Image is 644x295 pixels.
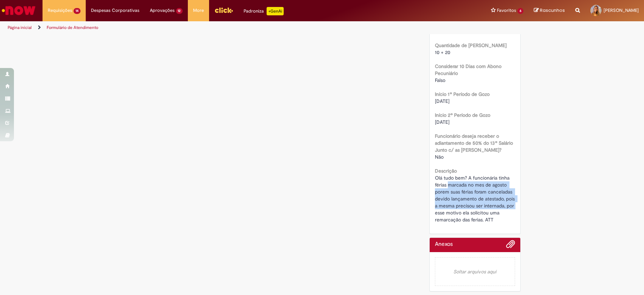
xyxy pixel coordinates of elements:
p: +GenAi [267,7,284,15]
span: Favoritos [497,7,516,14]
b: Funcionário deseja receber o adiantamento de 50% do 13º Salário Junto c/ as [PERSON_NAME]? [435,133,513,153]
span: Requisições [48,7,72,14]
h2: Anexos [435,241,453,248]
span: Aprovações [150,7,175,14]
button: Adicionar anexos [506,240,515,252]
a: Rascunhos [534,7,565,14]
b: Início 1º Período de Gozo [435,91,490,97]
a: Formulário de Atendimento [47,25,98,30]
span: 14 [74,8,80,14]
em: Soltar arquivos aqui [435,257,515,286]
b: Início 2º Período de Gozo [435,112,490,118]
span: Despesas Corporativas [91,7,139,14]
div: Padroniza [244,7,284,15]
b: Considerar 10 Dias com Abono Pecuniário [435,63,501,76]
span: Não [435,154,444,160]
span: 10 + 20 [435,49,450,55]
span: Olá tudo bem? A funcionária tinha férias marcada no mes de agosto porem suas férias foram cancela... [435,175,516,223]
b: Quantidade de [PERSON_NAME] [435,42,507,48]
img: ServiceNow [1,3,37,17]
span: 6 [517,8,523,14]
span: [PERSON_NAME] [604,7,639,13]
span: [DATE] [435,119,450,125]
span: [DATE] [435,98,450,104]
img: click_logo_yellow_360x200.png [214,5,233,15]
span: 12 [176,8,183,14]
span: Rascunhos [540,7,565,14]
a: Página inicial [8,25,32,30]
ul: Trilhas de página [5,21,424,34]
b: Descrição [435,168,457,174]
span: More [193,7,204,14]
span: Falso [435,77,445,83]
span: Motivo de saúde [435,28,472,35]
